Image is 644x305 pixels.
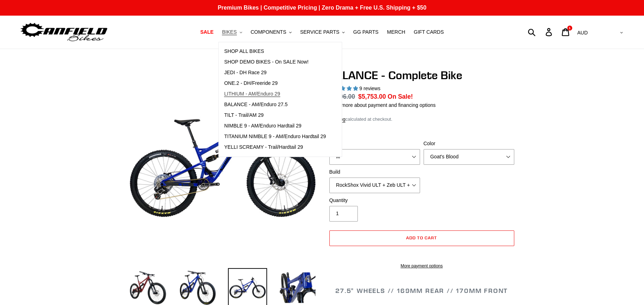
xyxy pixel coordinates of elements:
span: TITANIUM NIMBLE 9 - AM/Enduro Hardtail 29 [224,134,326,140]
span: SHOP DEMO BIKES - On SALE Now! [224,59,308,65]
a: ONE.2 - DH/Freeride 29 [219,78,331,89]
a: TILT - Trail/AM 29 [219,110,331,121]
a: SALE [197,27,217,37]
a: SHOP DEMO BIKES - On SALE Now! [219,57,331,67]
a: BALANCE - AM/Enduro 27.5 [219,99,331,110]
span: NIMBLE 9 - AM/Enduro Hardtail 29 [224,123,301,129]
label: Build [329,168,420,176]
span: SALE [200,29,213,35]
button: Add to cart [329,230,514,246]
h1: BALANCE - Complete Bike [328,69,516,82]
h2: 27.5" WHEELS // 169MM REAR // 170MM FRONT [328,287,516,295]
span: $5,753.00 [358,93,386,100]
a: JEDI - DH Race 29 [219,67,331,78]
span: YELLI SCREAMY - Trail/Hardtail 29 [224,144,303,150]
a: More payment options [329,263,514,269]
span: MERCH [387,29,405,35]
span: LITHIUM - AM/Enduro 29 [224,91,280,97]
span: Add to cart [406,235,437,240]
a: YELLI SCREAMY - Trail/Hardtail 29 [219,142,331,153]
a: TITANIUM NIMBLE 9 - AM/Enduro Hardtail 29 [219,131,331,142]
button: BIKES [218,27,245,37]
a: LITHIUM - AM/Enduro 29 [219,89,331,99]
label: Color [424,140,514,147]
div: calculated at checkout. [328,116,516,123]
span: SERVICE PARTS [300,29,339,35]
button: SERVICE PARTS [297,27,348,37]
span: On Sale! [388,92,413,101]
a: SHOP ALL BIKES [219,46,331,57]
span: COMPONENTS [251,29,286,35]
span: BIKES [222,29,236,35]
button: COMPONENTS [247,27,295,37]
span: 9 reviews [359,86,380,91]
a: Learn more about payment and financing options [328,102,436,108]
a: GG PARTS [350,27,382,37]
span: BALANCE - AM/Enduro 27.5 [224,102,287,108]
input: Search [532,24,550,40]
a: 1 [558,24,574,40]
a: MERCH [383,27,409,37]
span: 5.00 stars [328,86,360,91]
img: Canfield Bikes [20,21,108,43]
a: GIFT CARDS [410,27,447,37]
span: GG PARTS [353,29,378,35]
span: ONE.2 - DH/Freeride 29 [224,80,277,86]
span: TILT - Trail/AM 29 [224,112,264,118]
span: GIFT CARDS [414,29,444,35]
span: JEDI - DH Race 29 [224,70,266,76]
a: NIMBLE 9 - AM/Enduro Hardtail 29 [219,121,331,131]
label: Size [329,140,420,147]
span: SHOP ALL BIKES [224,48,264,54]
span: 1 [569,26,570,30]
label: Quantity [329,197,420,204]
